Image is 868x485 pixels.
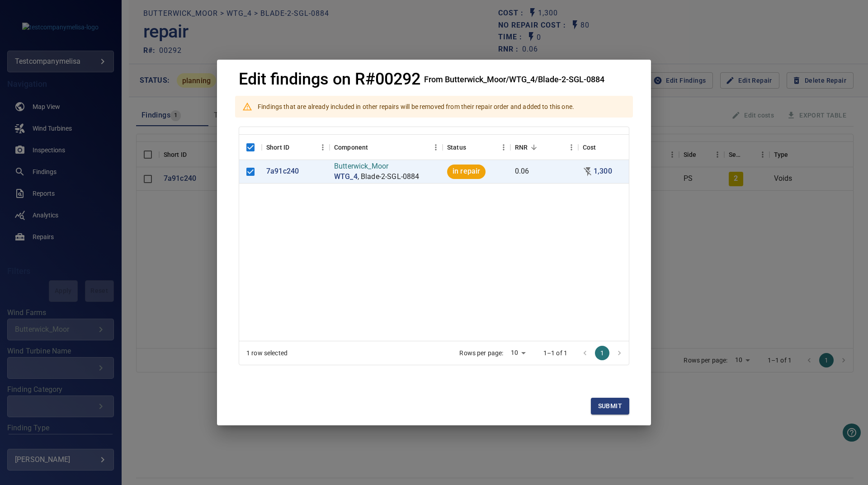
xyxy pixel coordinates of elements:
div: Component [330,135,443,160]
svg: Manual cost [583,166,594,177]
a: 7a91c240 [266,166,299,177]
div: The base labour and equipment costs to repair the finding. Does not include the loss of productio... [583,135,596,160]
button: Menu [565,141,578,154]
button: Sort [528,141,540,154]
div: 10 [507,346,529,359]
p: 0.06 [515,166,529,177]
button: Sort [289,141,302,154]
div: Short ID [266,135,289,160]
div: Short ID [262,135,330,160]
button: Menu [429,141,443,154]
button: Sort [466,141,479,154]
div: Findings that are already included in other repairs will be removed from their repair order and a... [258,99,574,115]
div: Repair Now Ratio: The ratio of the additional incurred cost of repair in 1 year and the cost of r... [515,135,528,160]
nav: pagination navigation [576,346,628,360]
div: RNR [510,135,578,160]
button: page 1 [595,346,609,360]
p: 1,300 [594,166,612,177]
div: Status [443,135,510,160]
span: Submit [598,400,622,412]
button: Menu [497,141,510,154]
button: Menu [316,141,330,154]
a: WTG_4 [334,172,358,182]
p: 1–1 of 1 [543,348,567,358]
p: Rows per page: [459,348,503,358]
div: Cost [578,135,646,160]
p: Butterwick_Moor [334,161,419,172]
h1: Edit findings on R#00292 [239,71,420,89]
div: Component [334,135,368,160]
button: Sort [596,141,609,154]
div: 1 row selected [246,348,288,358]
p: , Blade-2-SGL-0884 [358,172,420,182]
div: Status [447,135,466,160]
span: in repair [447,166,486,177]
button: Submit [591,398,629,414]
button: Sort [368,141,381,154]
h4: From Butterwick_Moor/WTG_4/Blade-2-SGL-0884 [424,75,604,84]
